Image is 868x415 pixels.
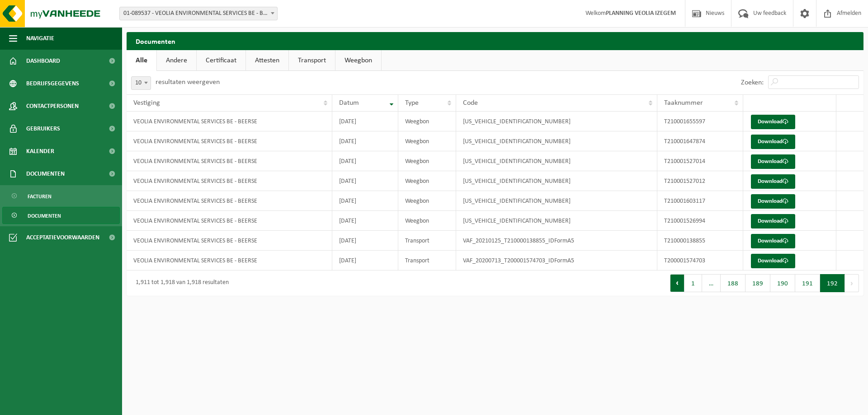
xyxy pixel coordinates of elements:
[398,191,457,211] td: Weegbon
[456,231,657,251] td: VAF_20210125_T210000138855_IDFormA5
[456,112,657,131] td: [US_VEHICLE_IDENTIFICATION_NUMBER]
[398,231,457,251] td: Transport
[127,112,332,131] td: VEOLIA ENVIRONMENTAL SERVICES BE - BEERSE
[751,135,795,149] a: Download
[463,99,478,107] span: Code
[127,171,332,191] td: VEOLIA ENVIRONMENTAL SERVICES BE - BEERSE
[751,194,795,209] a: Download
[133,99,160,107] span: Vestiging
[2,187,120,205] a: Facturen
[770,274,795,292] button: 190
[745,274,770,292] button: 189
[26,163,65,185] span: Documenten
[398,131,457,151] td: Weegbon
[132,77,151,89] span: 10
[157,50,196,71] a: Andere
[751,154,795,169] a: Download
[26,226,99,249] span: Acceptatievoorwaarden
[127,211,332,231] td: VEOLIA ENVIRONMENTAL SERVICES BE - BEERSE
[332,191,398,211] td: [DATE]
[26,117,60,140] span: Gebruikers
[332,231,398,251] td: [DATE]
[119,7,278,20] span: 01-089537 - VEOLIA ENVIRONMENTAL SERVICES BE - BEERSE
[127,50,156,71] a: Alle
[131,76,151,90] span: 10
[332,211,398,231] td: [DATE]
[398,171,457,191] td: Weegbon
[332,131,398,151] td: [DATE]
[127,131,332,151] td: VEOLIA ENVIRONMENTAL SERVICES BE - BEERSE
[657,171,743,191] td: T210001527012
[26,50,60,72] span: Dashboard
[751,174,795,189] a: Download
[289,50,335,71] a: Transport
[246,50,288,71] a: Attesten
[197,50,245,71] a: Certificaat
[398,112,457,131] td: Weegbon
[405,99,419,107] span: Type
[398,211,457,231] td: Weegbon
[684,274,702,292] button: 1
[751,115,795,129] a: Download
[751,254,795,268] a: Download
[398,251,457,270] td: Transport
[127,32,863,50] h2: Documenten
[26,140,54,163] span: Kalender
[606,10,676,17] strong: PLANNING VEOLIA IZEGEM
[332,251,398,270] td: [DATE]
[127,251,332,270] td: VEOLIA ENVIRONMENTAL SERVICES BE - BEERSE
[456,171,657,191] td: [US_VEHICLE_IDENTIFICATION_NUMBER]
[670,274,684,292] button: Previous
[127,191,332,211] td: VEOLIA ENVIRONMENTAL SERVICES BE - BEERSE
[2,207,120,224] a: Documenten
[657,112,743,131] td: T210001655597
[26,95,79,117] span: Contactpersonen
[456,151,657,171] td: [US_VEHICLE_IDENTIFICATION_NUMBER]
[26,27,54,50] span: Navigatie
[398,151,457,171] td: Weegbon
[339,99,359,107] span: Datum
[845,274,859,292] button: Next
[156,79,220,86] label: resultaten weergeven
[332,171,398,191] td: [DATE]
[335,50,381,71] a: Weegbon
[28,207,61,224] span: Documenten
[131,275,229,291] div: 1,911 tot 1,918 van 1,918 resultaten
[127,151,332,171] td: VEOLIA ENVIRONMENTAL SERVICES BE - BEERSE
[721,274,745,292] button: 188
[741,79,764,86] label: Zoeken:
[657,131,743,151] td: T210001647874
[702,274,721,292] span: …
[664,99,703,107] span: Taaknummer
[127,231,332,251] td: VEOLIA ENVIRONMENTAL SERVICES BE - BEERSE
[795,274,820,292] button: 191
[332,112,398,131] td: [DATE]
[456,131,657,151] td: [US_VEHICLE_IDENTIFICATION_NUMBER]
[26,72,79,95] span: Bedrijfsgegevens
[456,251,657,270] td: VAF_20200713_T200001574703_IDFormA5
[657,251,743,270] td: T200001574703
[657,151,743,171] td: T210001527014
[120,7,277,20] span: 01-089537 - VEOLIA ENVIRONMENTAL SERVICES BE - BEERSE
[820,274,845,292] button: 192
[456,191,657,211] td: [US_VEHICLE_IDENTIFICATION_NUMBER]
[657,191,743,211] td: T210001603117
[751,234,795,248] a: Download
[657,211,743,231] td: T210001526994
[28,188,52,205] span: Facturen
[657,231,743,251] td: T210000138855
[751,214,795,228] a: Download
[332,151,398,171] td: [DATE]
[456,211,657,231] td: [US_VEHICLE_IDENTIFICATION_NUMBER]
